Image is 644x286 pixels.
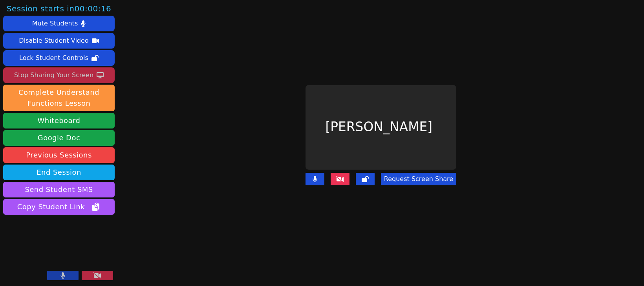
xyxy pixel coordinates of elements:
[14,69,93,81] div: Stop Sharing Your Screen
[3,199,115,215] button: Copy Student Link
[3,130,115,146] a: Google Doc
[3,182,115,197] button: Send Student SMS
[3,67,115,83] button: Stop Sharing Your Screen
[7,3,112,14] span: Session starts in
[3,16,115,31] button: Mute Students
[3,113,115,129] button: Whiteboard
[3,165,115,180] button: End Session
[3,147,115,163] a: Previous Sessions
[74,4,111,13] time: 00:00:16
[306,85,456,170] div: [PERSON_NAME]
[381,173,456,185] button: Request Screen Share
[3,85,115,111] button: Complete Understand Functions Lesson
[17,201,101,212] span: Copy Student Link
[3,33,115,49] button: Disable Student Video
[3,50,115,66] button: Lock Student Controls
[19,52,88,64] div: Lock Student Controls
[19,34,88,47] div: Disable Student Video
[32,17,78,30] div: Mute Students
